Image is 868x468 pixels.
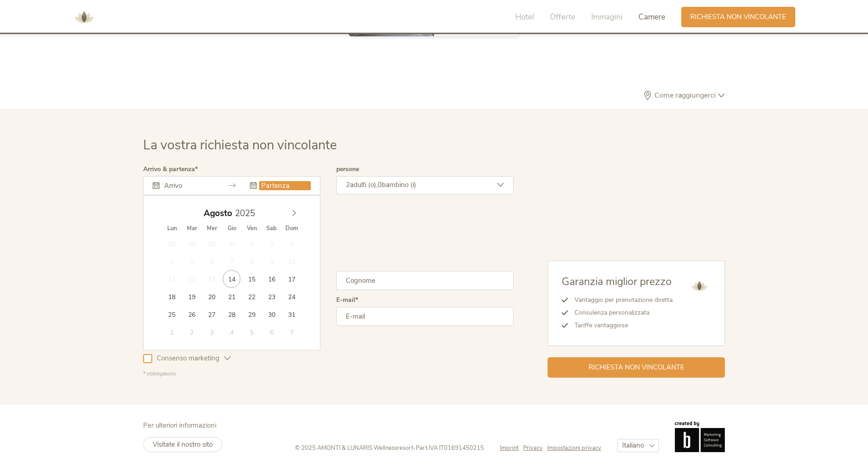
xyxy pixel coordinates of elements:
[263,235,280,252] span: Agosto 2, 2025
[283,288,300,305] span: Agosto 24, 2025
[183,323,201,341] span: Settembre 2, 2025
[550,12,575,22] span: Offerte
[70,4,98,31] img: AMONTI & LUNARIS Wellnessresort
[336,297,358,303] label: E-mail
[183,270,201,288] span: Agosto 12, 2025
[70,14,98,20] a: AMONTI & LUNARIS Wellnessresort
[182,226,202,232] span: Mar
[283,305,300,323] span: Agosto 31, 2025
[243,323,260,341] span: Settembre 5, 2025
[243,288,260,305] span: Agosto 22, 2025
[690,12,786,22] span: Richiesta non vincolante
[547,444,601,452] a: Impostazioni privacy
[223,252,240,270] span: Agosto 7, 2025
[562,275,672,289] span: Garanzia miglior prezzo
[523,444,547,452] a: Privacy
[232,207,262,219] input: Year
[500,444,523,452] a: Imprint
[143,421,216,430] span: Per ulteriori informazioni
[204,209,232,218] span: Agosto
[203,323,220,341] span: Settembre 3, 2025
[263,323,280,341] span: Settembre 6, 2025
[222,226,242,232] span: Gio
[203,305,220,323] span: Agosto 27, 2025
[568,294,673,306] li: Vantaggio per prenotazione diretta
[143,370,514,378] div: * obbligatorio
[350,180,378,189] span: adulti (o),
[263,270,280,288] span: Agosto 16, 2025
[183,305,201,323] span: Agosto 26, 2025
[283,323,300,341] span: Settembre 7, 2025
[163,288,181,305] span: Agosto 18, 2025
[336,166,359,172] label: persone
[282,226,302,232] span: Dom
[382,180,416,189] span: bambino (i)
[283,235,300,252] span: Agosto 3, 2025
[336,271,514,290] input: Cognome
[183,252,201,270] span: Agosto 5, 2025
[568,306,673,319] li: Consulenza personalizzata
[243,252,260,270] span: Agosto 8, 2025
[203,270,220,288] span: Agosto 13, 2025
[568,319,673,332] li: Tariffe vantaggiose
[262,226,282,232] span: Sab
[223,288,240,305] span: Agosto 21, 2025
[163,270,181,288] span: Agosto 11, 2025
[688,275,711,297] img: AMONTI & LUNARIS Wellnessresort
[639,12,665,22] span: Camere
[413,444,416,452] span: -
[500,444,519,452] span: Imprint
[243,270,260,288] span: Agosto 15, 2025
[416,444,484,452] span: Part.IVA IT01691450215
[378,180,382,189] span: 0
[223,235,240,252] span: Luglio 31, 2025
[295,444,413,452] span: © 2025 AMONTI & LUNARIS Wellnessresort
[223,323,240,341] span: Settembre 4, 2025
[336,307,514,326] input: E-mail
[223,270,240,288] span: Agosto 14, 2025
[243,235,260,252] span: Agosto 1, 2025
[589,363,684,372] span: Richiesta non vincolante
[515,12,534,22] span: Hotel
[143,166,198,172] label: Arrivo & partenza
[162,226,182,232] span: Lun
[675,421,725,452] img: Brandnamic GmbH | Leading Hospitality Solutions
[163,305,181,323] span: Agosto 25, 2025
[263,252,280,270] span: Agosto 9, 2025
[263,288,280,305] span: Agosto 23, 2025
[203,235,220,252] span: Luglio 30, 2025
[283,270,300,288] span: Agosto 17, 2025
[183,235,201,252] span: Luglio 29, 2025
[203,252,220,270] span: Agosto 6, 2025
[203,288,220,305] span: Agosto 20, 2025
[243,305,260,323] span: Agosto 29, 2025
[153,440,213,449] span: Visitate il nostro sito
[263,305,280,323] span: Agosto 30, 2025
[202,226,222,232] span: Mer
[143,437,222,452] a: Visitate il nostro sito
[162,181,214,190] input: Arrivo
[223,305,240,323] span: Agosto 28, 2025
[259,181,311,190] input: Partenza
[163,323,181,341] span: Settembre 1, 2025
[183,288,201,305] span: Agosto 19, 2025
[163,252,181,270] span: Agosto 4, 2025
[591,12,623,22] span: Immagini
[283,252,300,270] span: Agosto 10, 2025
[163,235,181,252] span: Luglio 28, 2025
[143,136,337,154] span: La vostra richiesta non vincolante
[242,226,262,232] span: Ven
[152,354,224,363] span: Consenso marketing
[346,180,350,189] span: 2
[523,444,543,452] span: Privacy
[652,92,718,99] span: Come raggiungerci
